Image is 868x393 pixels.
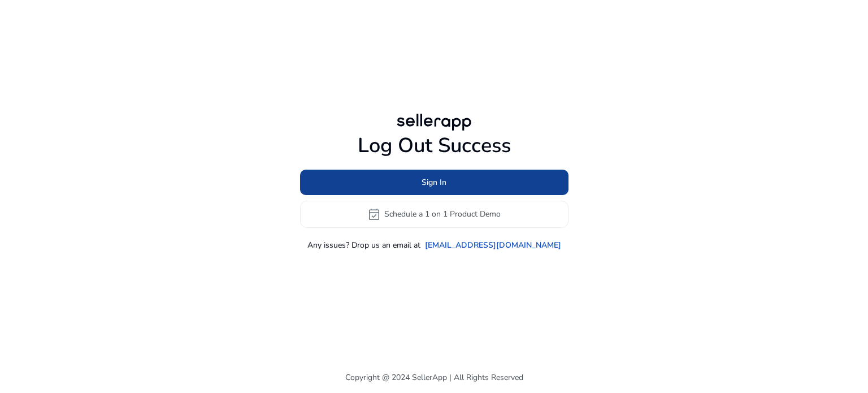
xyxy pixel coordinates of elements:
button: event_availableSchedule a 1 on 1 Product Demo [300,201,568,228]
span: event_available [367,208,381,221]
h1: Log Out Success [300,133,568,158]
a: [EMAIL_ADDRESS][DOMAIN_NAME] [425,239,561,251]
button: Sign In [300,170,568,195]
span: Sign In [422,176,446,188]
p: Any issues? Drop us an email at [307,239,420,251]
